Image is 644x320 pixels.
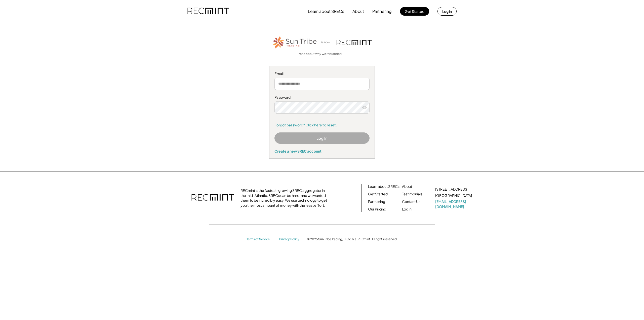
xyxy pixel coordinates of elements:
[274,132,370,144] button: Log In
[247,237,274,241] a: Terms of Service
[299,52,345,56] a: read about why we rebranded →
[435,187,468,192] div: [STREET_ADDRESS]
[435,193,472,198] div: [GEOGRAPHIC_DATA]
[368,192,388,197] a: Get Started
[437,7,457,16] button: Log in
[402,207,412,212] a: Log in
[368,207,386,212] a: Our Pricing
[274,123,370,128] a: Forgot password? Click here to reset.
[352,6,364,16] button: About
[402,192,422,197] a: Testimonials
[368,184,399,189] a: Learn about SRECs
[274,95,370,100] div: Password
[320,40,334,45] div: is now
[337,40,372,45] img: recmint-logotype%403x.png
[400,7,429,16] button: Get Started
[402,199,420,204] a: Contact Us
[402,184,412,189] a: About
[368,199,385,204] a: Partnering
[274,149,370,153] div: Create a new SREC account
[372,6,392,16] button: Partnering
[308,6,344,16] button: Learn about SRECs
[435,199,473,209] a: [EMAIL_ADDRESS][DOMAIN_NAME]
[272,35,317,49] img: STT_Horizontal_Logo%2B-%2BColor.png
[187,3,229,20] img: recmint-logotype%403x.png
[279,237,302,241] a: Privacy Policy
[240,188,330,208] div: RECmint is the fastest-growing SREC aggregator in the mid-Atlantic. SRECs can be hard, and we wan...
[274,71,370,76] div: Email
[307,237,397,241] div: © 2025 Sun Tribe Trading, LLC d.b.a. RECmint. All rights reserved.
[191,189,234,207] img: recmint-logotype%403x.png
